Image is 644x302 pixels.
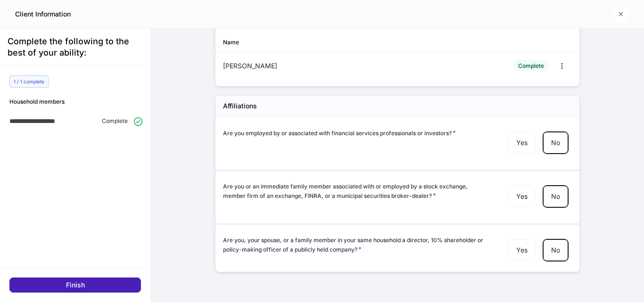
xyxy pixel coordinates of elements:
h6: Household members [9,97,150,106]
h6: Are you, your spouse, or a family member in your same household a director, 10% shareholder or po... [223,236,486,254]
h6: Are you or an immediate family member associated with or employed by a stock exchange, member fir... [223,182,486,200]
div: 1 / 1 complete [9,75,49,88]
button: Finish [9,278,141,293]
p: Complete [102,117,128,125]
div: Name [223,38,397,47]
h5: Affiliations [223,101,257,111]
div: Complete [518,61,544,70]
h5: Client Information [15,9,71,19]
div: Finish [66,282,85,288]
h6: Are you employed by or associated with financial services professionals or investors? [223,128,456,138]
div: Complete the following to the best of your ability: [8,36,143,58]
div: [PERSON_NAME] [223,61,397,71]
